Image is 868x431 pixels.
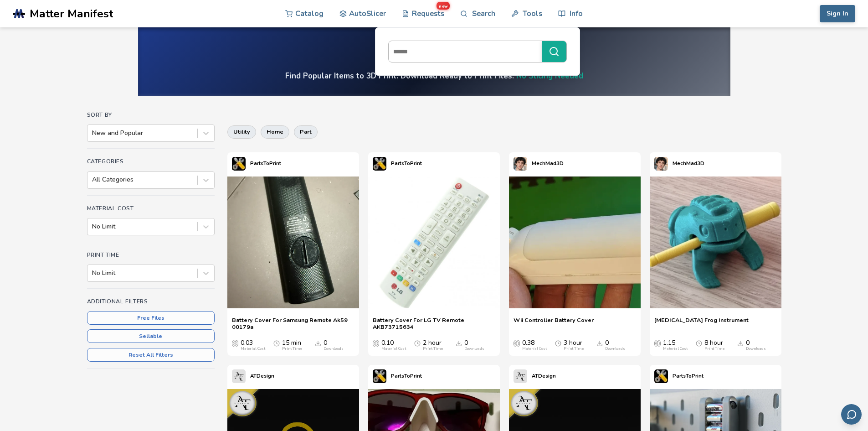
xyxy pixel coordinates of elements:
div: 1.15 [663,339,688,351]
div: 0.03 [241,339,265,351]
a: PartsToPrint's profilePartsToPrint [650,365,708,388]
img: ATDesign's profile [232,369,246,383]
span: new [437,2,450,10]
div: Downloads [746,347,766,351]
a: PartsToPrint's profilePartsToPrint [227,152,286,175]
a: PartsToPrint's profilePartsToPrint [368,152,426,175]
span: Downloads [315,339,321,347]
div: 15 min [282,339,302,351]
span: Average Print Time [696,339,702,347]
input: All Categories [92,176,94,183]
p: PartsToPrint [250,159,281,168]
p: PartsToPrint [391,159,422,168]
button: Sellable [87,329,215,343]
span: Average Cost [654,339,661,347]
img: PartsToPrint's profile [232,157,246,171]
button: part [294,125,318,138]
input: No Limit [92,270,94,277]
div: Print Time [564,347,584,351]
img: PartsToPrint's profile [373,369,386,383]
span: Downloads [737,339,744,347]
div: 0 [605,339,625,351]
p: MechMad3D [673,159,704,168]
p: ATDesign [250,371,274,381]
a: MechMad3D's profileMechMad3D [509,152,568,175]
a: Battery Cover For Samsung Remote Ak59 00179a [232,317,354,330]
a: ATDesign's profileATDesign [509,365,560,388]
button: home [261,125,289,138]
h4: Material Cost [87,205,215,212]
h4: Categories [87,158,215,165]
span: Average Cost [373,339,379,347]
a: MechMad3D's profileMechMad3D [650,152,709,175]
a: Wii Controller Battery Cover [514,317,594,330]
a: PartsToPrint's profilePartsToPrint [368,365,426,388]
div: Print Time [282,347,302,351]
span: Average Cost [232,339,238,347]
p: ATDesign [532,371,556,381]
p: MechMad3D [532,159,564,168]
button: Sign In [820,5,855,22]
div: Material Cost [381,347,406,351]
span: Average Print Time [414,339,421,347]
img: ATDesign's profile [514,369,527,383]
span: Average Print Time [555,339,561,347]
img: PartsToPrint's profile [654,369,668,383]
img: MechMad3D's profile [514,157,527,171]
button: Reset All Filters [87,348,215,362]
a: No Slicing Needed [516,71,583,81]
div: 8 hour [704,339,724,351]
span: Average Print Time [273,339,280,347]
h4: Additional Filters [87,298,215,305]
p: PartsToPrint [391,371,422,381]
span: Matter Manifest [30,7,113,20]
div: Material Cost [241,347,265,351]
div: Material Cost [663,347,688,351]
a: Battery Cover For LG TV Remote AKB73715634 [373,317,495,330]
div: 0 [324,339,344,351]
div: 2 hour [423,339,443,351]
img: PartsToPrint's profile [373,157,386,171]
button: Free Files [87,311,215,325]
span: Downloads [456,339,462,347]
a: [MEDICAL_DATA] Frog Instrument [654,317,749,330]
span: Downloads [596,339,603,347]
div: 0 [746,339,766,351]
div: 0.38 [522,339,547,351]
div: Material Cost [522,347,547,351]
span: Average Cost [514,339,520,347]
div: Downloads [464,347,484,351]
p: PartsToPrint [673,371,704,381]
button: utility [227,125,256,138]
input: New and Popular [92,130,94,137]
div: Downloads [605,347,625,351]
div: 0 [464,339,484,351]
input: No Limit [92,223,94,230]
h4: Print Time [87,252,215,258]
h4: Sort By [87,112,215,118]
div: Downloads [324,347,344,351]
div: Print Time [423,347,443,351]
h4: Find Popular Items to 3D Print. Download Ready to Print Files. [285,71,583,81]
a: ATDesign's profileATDesign [227,365,279,388]
div: Print Time [704,347,724,351]
button: Send feedback via email [841,404,862,425]
div: 3 hour [564,339,584,351]
div: 0.10 [381,339,406,351]
img: MechMad3D's profile [654,157,668,171]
